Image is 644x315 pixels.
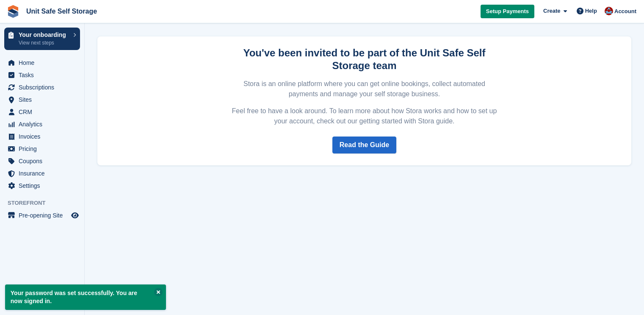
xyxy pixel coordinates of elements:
a: Read the Guide [332,137,396,153]
a: menu [4,167,80,179]
a: menu [4,143,80,155]
span: Invoices [19,131,69,142]
span: Help [585,7,597,15]
a: menu [4,106,80,118]
a: Setup Payments [481,5,534,19]
p: View next steps [19,39,69,47]
p: Your onboarding [19,32,69,38]
span: Setup Payments [486,7,529,16]
span: CRM [19,106,69,118]
span: Pre-opening Site [19,209,69,221]
span: Home [19,57,69,69]
span: Settings [19,180,69,192]
span: Pricing [19,143,69,155]
span: Create [543,7,560,15]
span: Sites [19,94,69,106]
a: menu [4,209,80,221]
span: Storefront [8,199,84,207]
a: menu [4,118,80,130]
a: menu [4,180,80,192]
a: Your onboarding View next steps [4,28,80,50]
span: Account [614,7,636,16]
span: Coupons [19,155,69,167]
span: Tasks [19,69,69,81]
span: Insurance [19,167,69,179]
p: Feel free to have a look around. To learn more about how Stora works and how to set up your accou... [231,106,498,126]
a: menu [4,81,80,93]
a: menu [4,69,80,81]
a: Preview store [70,210,80,220]
p: Your password was set successfully. You are now signed in. [5,284,166,310]
strong: You've been invited to be part of the Unit Safe Self Storage team [243,47,485,71]
a: menu [4,155,80,167]
img: Danielle Galang [605,7,613,15]
span: Subscriptions [19,81,69,93]
a: menu [4,131,80,142]
img: stora-icon-8386f47178a22dfd0bd8f6a31ec36ba5ce8667c1dd55bd0f319d3a0aa187defe.svg [7,5,19,18]
a: menu [4,94,80,106]
a: menu [4,57,80,69]
p: Stora is an online platform where you can get online bookings, collect automated payments and man... [231,79,498,99]
span: Analytics [19,118,69,130]
a: Unit Safe Self Storage [23,4,100,18]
